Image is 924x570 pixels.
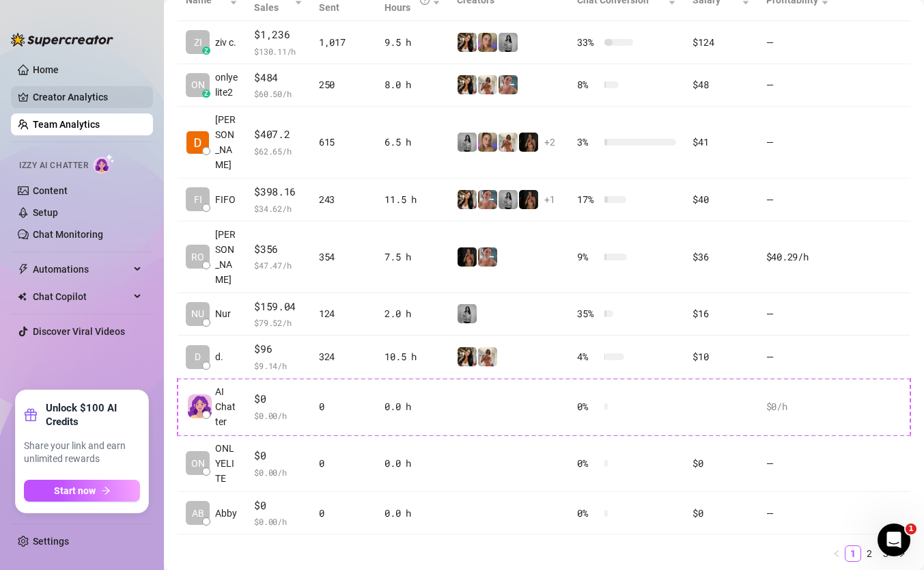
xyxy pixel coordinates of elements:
div: $16 [692,306,749,321]
img: Cherry [478,33,497,52]
span: $ 34.62 /h [254,202,303,215]
span: ON [191,77,205,92]
a: Setup [33,207,58,218]
div: 324 [319,349,368,364]
span: FIFO [215,192,236,207]
div: $0 [692,506,749,521]
span: left [832,549,841,558]
div: 615 [319,135,368,150]
td: — [758,492,837,535]
span: [PERSON_NAME] [215,227,238,287]
img: Green [478,75,497,94]
span: gift [24,408,38,422]
span: 9 % [577,249,599,264]
td: — [758,336,837,379]
div: 6.5 h [384,135,440,150]
span: $159.04 [254,299,303,315]
span: $ 47.47 /h [254,258,303,272]
span: RO [191,249,204,264]
span: $0 [254,498,303,514]
div: 0.0 h [384,456,440,471]
span: 4 % [577,349,599,364]
span: AB [192,506,204,521]
span: ZI [194,35,202,50]
span: thunderbolt [18,264,29,275]
td: — [758,64,837,107]
div: 243 [319,192,368,207]
span: $356 [254,241,303,258]
span: $1,236 [254,27,303,43]
img: logo-BBDzfeDw.svg [11,33,113,46]
div: $0 [692,456,749,471]
span: $ 0.00 /h [254,409,303,422]
span: onlyelite2 [215,70,238,100]
img: Yarden [478,190,497,209]
span: 0 % [577,456,599,471]
div: 250 [319,77,368,92]
span: ONLYELITE [215,441,238,486]
iframe: Intercom live chat [878,524,910,556]
span: d. [215,349,223,364]
a: 2 [862,546,877,561]
div: 354 [319,249,368,264]
span: $ 0.00 /h [254,465,303,479]
img: Dana Roz [186,131,209,154]
a: Home [33,64,59,75]
span: $96 [254,341,303,357]
div: $0 /h [766,399,829,414]
img: Green [478,347,497,366]
div: 9.5 h [384,35,440,50]
div: $10 [692,349,749,364]
span: $398.16 [254,184,303,200]
div: 0.0 h [384,506,440,521]
span: [PERSON_NAME] [215,112,238,172]
div: 124 [319,306,368,321]
td: — [758,21,837,64]
img: Yarden [499,75,518,94]
a: Team Analytics [33,119,100,130]
img: the_bohema [519,133,538,152]
div: z [202,46,210,55]
span: $ 0.00 /h [254,515,303,528]
div: z [202,90,210,98]
li: 1 [845,545,861,562]
img: A [458,304,477,323]
img: AdelDahan [458,190,477,209]
a: Creator Analytics [33,86,142,108]
a: Settings [33,536,69,547]
div: $40.29 /h [766,249,829,264]
span: FI [194,192,202,207]
span: Start now [54,485,96,496]
a: Content [33,185,68,196]
span: ziv c. [215,35,236,50]
span: $0 [254,391,303,407]
div: 0 [319,399,368,414]
a: Chat Monitoring [33,229,103,240]
div: 0.0 h [384,399,440,414]
div: 1,017 [319,35,368,50]
span: + 2 [544,135,555,150]
span: Automations [33,258,130,280]
span: $ 60.50 /h [254,87,303,100]
div: 2.0 h [384,306,440,321]
span: $ 9.14 /h [254,359,303,372]
div: 10.5 h [384,349,440,364]
strong: Unlock $100 AI Credits [46,401,140,429]
td: — [758,293,837,336]
li: 2 [861,545,878,562]
span: Share your link and earn unlimited rewards [24,439,140,466]
div: 0 [319,456,368,471]
div: $41 [692,135,749,150]
img: AdelDahan [458,33,477,52]
button: left [828,545,845,562]
span: arrow-right [101,486,111,496]
td: — [758,178,837,221]
img: A [458,133,477,152]
img: A [499,190,518,209]
span: Izzy AI Chatter [19,159,88,172]
span: + 1 [544,192,555,207]
span: $0 [254,448,303,464]
span: 33 % [577,35,599,50]
span: Abby [215,506,237,521]
img: izzy-ai-chatter-avatar-DDCN_rTZ.svg [188,394,212,418]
